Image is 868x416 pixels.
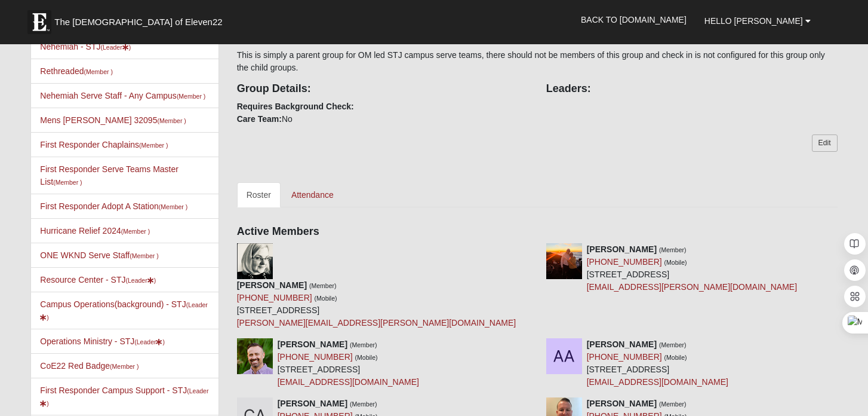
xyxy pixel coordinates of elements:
[587,339,657,349] strong: [PERSON_NAME]
[659,400,687,408] small: (Member)
[21,4,260,34] a: The [DEMOGRAPHIC_DATA] of Eleven22
[282,182,343,207] a: Attendance
[110,363,138,370] small: (Member )
[121,228,150,235] small: (Member )
[159,203,187,210] small: (Member )
[664,354,687,361] small: (Mobile)
[278,399,347,408] strong: [PERSON_NAME]
[177,93,205,100] small: (Member )
[315,295,337,302] small: (Mobile)
[355,354,378,361] small: (Mobile)
[350,341,377,348] small: (Member)
[237,318,516,328] a: [PERSON_NAME][EMAIL_ADDRESS][PERSON_NAME][DOMAIN_NAME]
[587,257,662,267] a: [PHONE_NUMBER]
[695,6,820,36] a: Hello [PERSON_NAME]
[664,259,687,266] small: (Mobile)
[40,275,156,285] a: Resource Center - STJ(Leader)
[40,140,168,149] a: First Responder Chaplains(Member )
[237,102,354,111] strong: Requires Background Check:
[40,201,187,211] a: First Responder Adopt A Station(Member )
[40,42,131,51] a: Nehemiah - STJ(Leader)
[40,337,165,346] a: Operations Ministry - STJ(Leader)
[40,361,138,371] a: CoE22 Red Badge(Member )
[659,341,687,348] small: (Member)
[40,115,186,125] a: Mens [PERSON_NAME] 32095(Member )
[587,399,657,408] strong: [PERSON_NAME]
[40,164,178,186] a: First Responder Serve Teams Master List(Member )
[812,134,838,152] a: Edit
[27,10,51,34] img: Eleven22 logo
[278,339,347,349] strong: [PERSON_NAME]
[587,338,728,389] div: [STREET_ADDRESS]
[53,179,82,186] small: (Member )
[40,299,208,322] a: Campus Operations(background) - STJ(Leader)
[228,74,537,126] div: No
[101,44,131,51] small: (Leader )
[40,250,158,260] a: ONE WKND Serve Staff(Member )
[40,386,208,408] a: First Responder Campus Support - STJ(Leader)
[84,68,113,75] small: (Member )
[546,82,838,96] h4: Leaders:
[126,277,156,284] small: (Leader )
[659,246,687,253] small: (Member)
[130,252,158,259] small: (Member )
[237,280,307,290] strong: [PERSON_NAME]
[237,182,281,207] a: Roster
[237,82,528,96] h4: Group Details:
[587,377,728,387] a: [EMAIL_ADDRESS][DOMAIN_NAME]
[237,293,312,302] a: [PHONE_NUMBER]
[237,279,516,329] div: [STREET_ADDRESS]
[587,244,657,254] strong: [PERSON_NAME]
[157,117,186,124] small: (Member )
[704,16,803,26] span: Hello [PERSON_NAME]
[40,301,208,321] small: (Leader )
[309,282,337,289] small: (Member)
[237,225,838,238] h4: Active Members
[278,352,353,362] a: [PHONE_NUMBER]
[40,91,205,100] a: Nehemiah Serve Staff - Any Campus(Member )
[572,5,695,35] a: Back to [DOMAIN_NAME]
[350,400,377,408] small: (Member)
[40,226,150,235] a: Hurricane Relief 2024(Member )
[278,338,419,389] div: [STREET_ADDRESS]
[54,16,222,28] span: The [DEMOGRAPHIC_DATA] of Eleven22
[139,142,168,149] small: (Member )
[587,352,662,362] a: [PHONE_NUMBER]
[278,377,419,387] a: [EMAIL_ADDRESS][DOMAIN_NAME]
[587,243,797,293] div: [STREET_ADDRESS]
[134,338,165,345] small: (Leader )
[237,114,282,124] strong: Care Team:
[40,66,113,76] a: Rethreaded(Member )
[587,282,797,292] a: [EMAIL_ADDRESS][PERSON_NAME][DOMAIN_NAME]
